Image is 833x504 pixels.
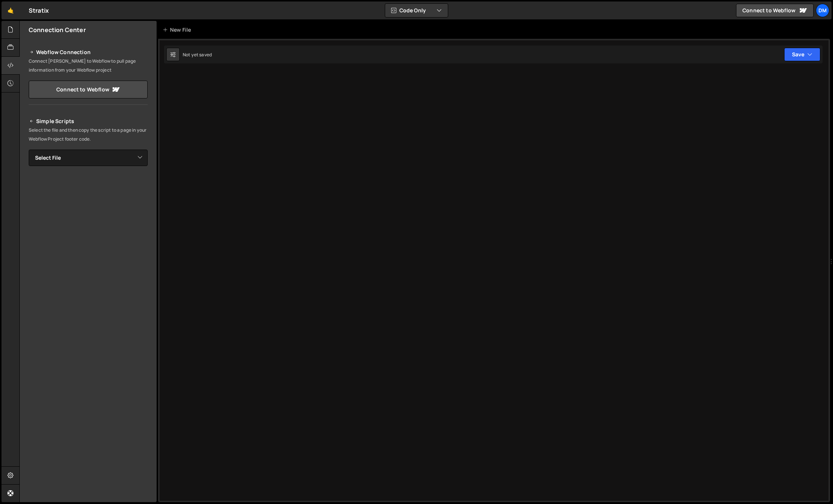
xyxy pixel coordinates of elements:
[29,126,148,144] p: Select the file and then copy the script to a page in your Webflow Project footer code.
[163,26,194,34] div: New File
[29,250,148,317] iframe: YouTube video player
[29,26,86,34] h2: Connection Center
[29,117,148,126] h2: Simple Scripts
[29,6,49,15] div: Stratix
[816,4,829,17] a: Dm
[183,51,212,58] div: Not yet saved
[784,48,820,61] button: Save
[1,1,20,19] a: 🤙
[29,57,148,75] p: Connect [PERSON_NAME] to Webflow to pull page information from your Webflow project
[385,4,448,17] button: Code Only
[29,81,148,98] a: Connect to Webflow
[736,4,814,17] a: Connect to Webflow
[29,48,148,57] h2: Webflow Connection
[29,178,148,245] iframe: YouTube video player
